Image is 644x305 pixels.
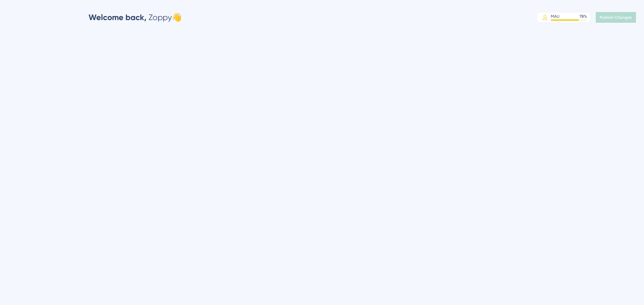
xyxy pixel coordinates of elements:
div: Zoppy 👋 [89,12,182,23]
div: MAU [551,14,559,19]
button: Publish Changes [596,12,636,23]
div: 78 % [580,14,587,19]
span: Publish Changes [600,15,632,20]
span: Welcome back, [89,12,147,22]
